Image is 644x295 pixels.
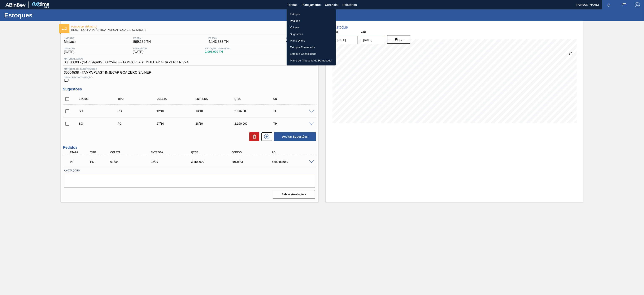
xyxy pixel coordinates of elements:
[287,24,336,31] a: Volume
[287,11,336,18] a: Estoque
[287,51,336,57] a: Estoque Consolidado
[287,31,336,38] a: Sugestões
[287,44,336,51] a: Estoque Fornecedor
[287,37,336,44] a: Plano Diário
[287,18,336,24] a: Pedidos
[287,57,336,64] a: Plano de Produção do Fornecedor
